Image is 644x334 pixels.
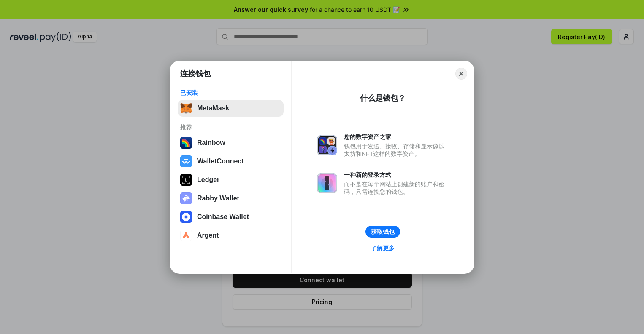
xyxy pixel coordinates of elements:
button: MetaMask [178,100,284,117]
div: 获取钱包 [371,228,395,235]
a: 了解更多 [366,243,400,254]
img: svg+xml,%3Csvg%20xmlns%3D%22http%3A%2F%2Fwww.w3.org%2F2000%2Fsvg%22%20fill%3D%22none%22%20viewBox... [180,192,192,204]
div: 了解更多 [371,244,395,252]
div: Ledger [197,176,219,184]
button: Rabby Wallet [178,190,284,207]
div: Rabby Wallet [197,195,239,202]
div: Coinbase Wallet [197,213,249,221]
button: Ledger [178,171,284,188]
img: svg+xml,%3Csvg%20width%3D%2228%22%20height%3D%2228%22%20viewBox%3D%220%200%2028%2028%22%20fill%3D... [180,230,192,241]
button: WalletConnect [178,153,284,170]
img: svg+xml,%3Csvg%20width%3D%2228%22%20height%3D%2228%22%20viewBox%3D%220%200%2028%2028%22%20fill%3D... [180,211,192,223]
div: WalletConnect [197,158,244,165]
button: Argent [178,227,284,244]
img: svg+xml,%3Csvg%20xmlns%3D%22http%3A%2F%2Fwww.w3.org%2F2000%2Fsvg%22%20fill%3D%22none%22%20viewBox... [317,173,337,193]
button: Rainbow [178,134,284,151]
img: svg+xml,%3Csvg%20xmlns%3D%22http%3A%2F%2Fwww.w3.org%2F2000%2Fsvg%22%20width%3D%2228%22%20height%3... [180,174,192,186]
div: MetaMask [197,104,229,112]
div: Argent [197,232,219,239]
h1: 连接钱包 [180,69,211,79]
img: svg+xml,%3Csvg%20width%3D%2228%22%20height%3D%2228%22%20viewBox%3D%220%200%2028%2028%22%20fill%3D... [180,155,192,167]
img: svg+xml,%3Csvg%20xmlns%3D%22http%3A%2F%2Fwww.w3.org%2F2000%2Fsvg%22%20fill%3D%22none%22%20viewBox... [317,135,337,155]
img: svg+xml,%3Csvg%20fill%3D%22none%22%20height%3D%2233%22%20viewBox%3D%220%200%2035%2033%22%20width%... [180,102,192,114]
div: Rainbow [197,139,225,147]
div: 推荐 [180,123,281,131]
div: 什么是钱包？ [360,93,406,103]
img: svg+xml,%3Csvg%20width%3D%22120%22%20height%3D%22120%22%20viewBox%3D%220%200%20120%20120%22%20fil... [180,137,192,149]
button: Close [455,68,467,80]
button: 获取钱包 [365,226,400,238]
button: Coinbase Wallet [178,208,284,225]
div: 而不是在每个网站上创建新的账户和密码，只需连接您的钱包。 [344,180,449,195]
div: 已安装 [180,89,281,96]
div: 您的数字资产之家 [344,133,449,141]
div: 一种新的登录方式 [344,171,449,179]
div: 钱包用于发送、接收、存储和显示像以太坊和NFT这样的数字资产。 [344,142,449,158]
